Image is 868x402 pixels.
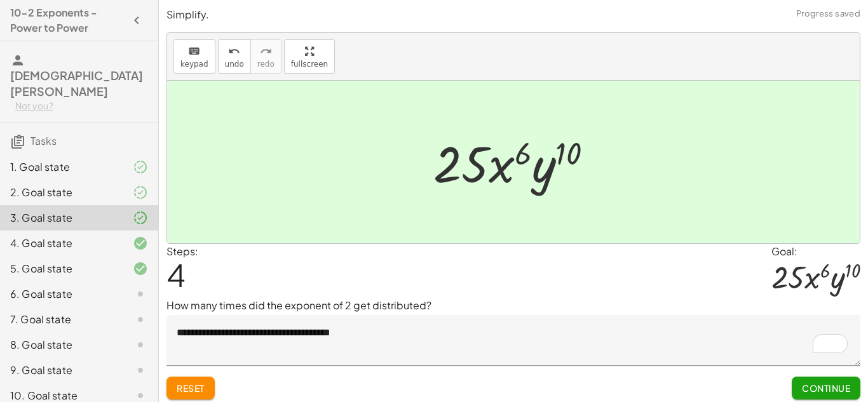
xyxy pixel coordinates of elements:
[133,261,148,276] i: Task finished and correct.
[133,286,148,302] i: Task not started.
[257,60,275,69] span: redo
[31,134,57,147] span: Tasks
[133,210,148,225] i: Task finished and part of it marked as correct.
[10,185,112,200] div: 2. Goal state
[133,337,148,352] i: Task not started.
[10,68,143,98] span: [DEMOGRAPHIC_DATA][PERSON_NAME]
[10,312,112,327] div: 7. Goal state
[10,337,112,352] div: 8. Goal state
[166,255,186,294] span: 4
[166,8,860,22] p: Simplify.
[10,159,112,175] div: 1. Goal state
[771,244,860,259] div: Goal:
[166,245,198,258] label: Steps:
[260,44,272,59] i: redo
[133,159,148,175] i: Task finished and part of it marked as correct.
[10,261,112,276] div: 5. Goal state
[284,39,335,74] button: fullscreen
[133,312,148,327] i: Task not started.
[166,315,860,366] textarea: To enrich screen reader interactions, please activate Accessibility in Grammarly extension settings
[133,363,148,378] i: Task not started.
[10,5,125,36] h4: 10-2 Exponents - Power to Power
[166,377,215,399] button: Reset
[10,236,112,251] div: 4. Goal state
[792,377,860,399] button: Continue
[133,185,148,200] i: Task finished and part of it marked as correct.
[218,39,251,74] button: undoundo
[225,60,244,69] span: undo
[15,100,148,112] div: Not you?
[166,298,860,313] p: How many times did the exponent of 2 get distributed?
[180,60,208,69] span: keypad
[177,382,205,394] span: Reset
[133,236,148,251] i: Task finished and correct.
[10,286,112,302] div: 6. Goal state
[796,8,860,20] span: Progress saved
[173,39,215,74] button: keyboardkeypad
[250,39,281,74] button: redoredo
[188,44,200,59] i: keyboard
[10,363,112,378] div: 9. Goal state
[802,382,850,394] span: Continue
[10,210,112,225] div: 3. Goal state
[291,60,328,69] span: fullscreen
[228,44,240,59] i: undo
